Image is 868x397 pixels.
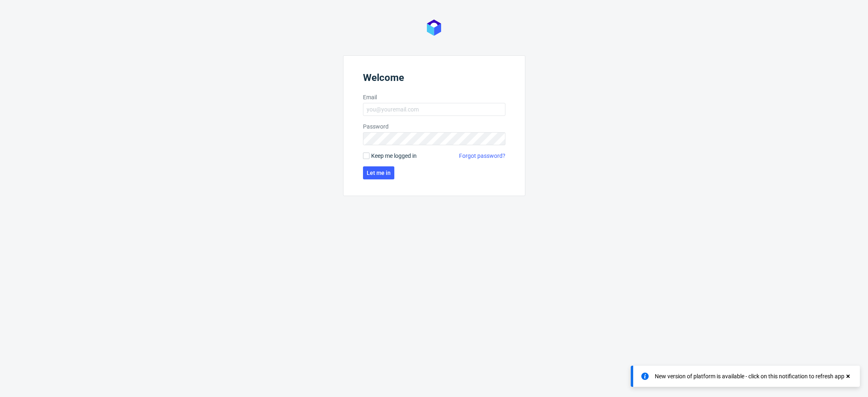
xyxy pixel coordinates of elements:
[655,372,844,380] div: New version of platform is available - click on this notification to refresh app
[371,152,417,160] span: Keep me logged in
[459,152,505,160] a: Forgot password?
[363,166,394,179] button: Let me in
[363,103,505,116] input: you@youremail.com
[363,93,505,101] label: Email
[367,170,391,176] span: Let me in
[363,122,505,131] label: Password
[363,72,505,87] header: Welcome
